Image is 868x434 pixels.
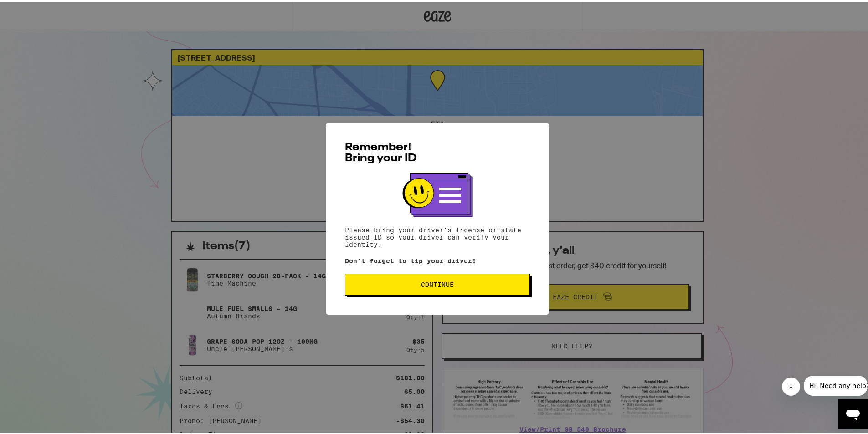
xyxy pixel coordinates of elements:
[345,272,530,294] button: Continue
[345,225,530,246] p: Please bring your driver's license or state issued ID so your driver can verify your identity.
[782,376,800,394] iframe: Close message
[804,374,868,394] iframe: Message from company
[421,280,454,286] span: Continue
[345,255,530,263] p: Don't forget to tip your driver!
[5,6,66,14] span: Hi. Need any help?
[838,398,868,427] iframe: Button to launch messaging window
[345,140,417,162] span: Remember! Bring your ID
